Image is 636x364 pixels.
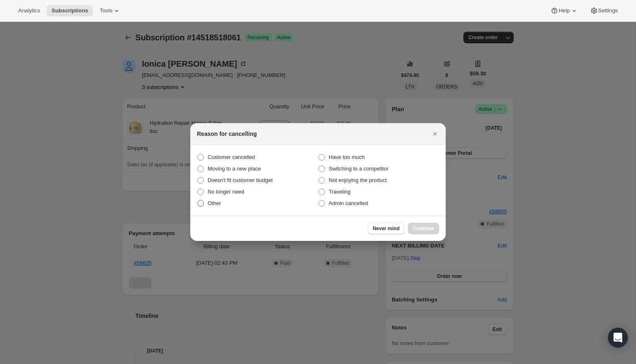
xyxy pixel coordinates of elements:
[208,200,221,206] span: Other
[208,154,255,160] span: Customer cancelled
[545,5,583,16] button: Help
[585,5,623,16] button: Settings
[559,7,570,14] span: Help
[18,7,40,14] span: Analytics
[329,166,388,172] span: Switching to a competitor
[429,128,441,140] button: Close
[329,177,387,183] span: Not enjoying the product
[13,5,45,16] button: Analytics
[208,189,244,195] span: No longer need
[329,200,368,206] span: Admin cancelled
[208,177,273,183] span: Doesn't fit customer budget
[329,154,365,160] span: Have too much
[598,7,618,14] span: Settings
[51,7,88,14] span: Subscriptions
[373,225,400,232] span: Never mind
[208,166,261,172] span: Moving to a new place
[95,5,126,16] button: Tools
[368,223,405,234] button: Never mind
[100,7,112,14] span: Tools
[47,5,93,16] button: Subscriptions
[197,130,257,138] h2: Reason for cancelling
[329,189,351,195] span: Traveling
[608,328,628,348] div: Open Intercom Messenger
